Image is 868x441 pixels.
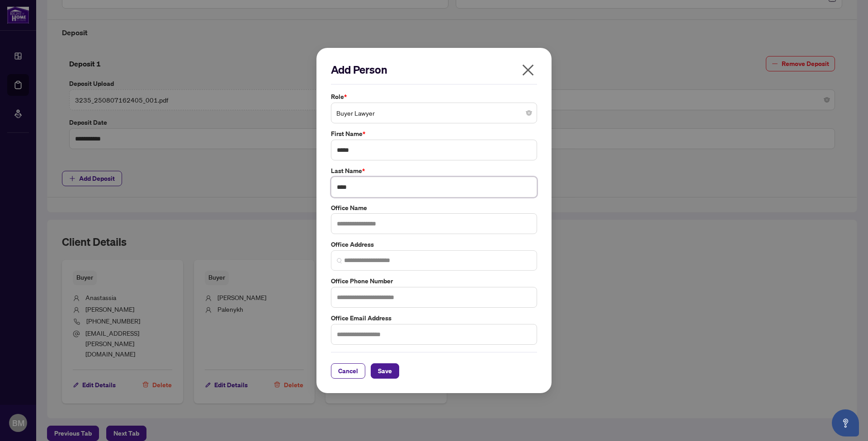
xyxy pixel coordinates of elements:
[336,104,532,122] span: Buyer Lawyer
[331,203,537,213] label: Office Name
[331,166,537,176] label: Last Name
[331,239,537,249] label: Office Address
[331,62,537,77] h2: Add Person
[337,258,342,263] img: search_icon
[331,363,365,379] button: Cancel
[331,92,537,102] label: Role
[331,129,537,139] label: First Name
[338,364,358,378] span: Cancel
[378,364,392,378] span: Save
[331,313,537,323] label: Office Email Address
[331,276,537,286] label: Office Phone Number
[371,363,399,379] button: Save
[521,63,535,77] span: close
[526,110,532,116] span: close-circle
[832,409,859,436] button: Open asap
